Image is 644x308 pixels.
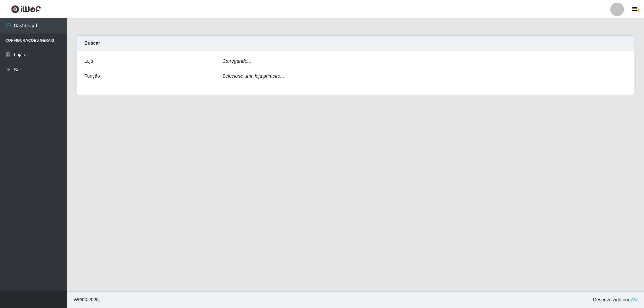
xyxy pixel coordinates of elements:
span: IWOF [72,297,85,302]
label: Função [84,73,100,80]
i: Selecione uma loja primeiro... [222,73,284,79]
img: CoreUI Logo [11,5,41,13]
span: © 2025 . [72,296,100,303]
strong: Buscar [84,40,100,46]
span: Desenvolvido por [593,296,639,303]
label: Loja [84,58,93,65]
i: Carregando... [222,58,251,64]
a: iWof [629,297,639,302]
